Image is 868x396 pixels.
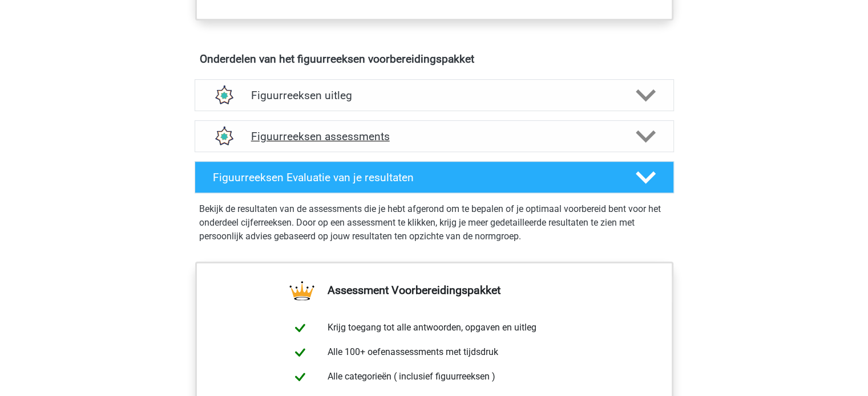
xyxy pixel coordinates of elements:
[209,81,238,110] img: figuurreeksen uitleg
[209,122,238,151] img: figuurreeksen assessments
[190,79,679,111] a: uitleg Figuurreeksen uitleg
[190,120,679,152] a: assessments Figuurreeksen assessments
[213,171,617,184] h4: Figuurreeksen Evaluatie van je resultaten
[200,52,669,66] h4: Onderdelen van het figuurreeksen voorbereidingspakket
[199,202,669,243] p: Bekijk de resultaten van de assessments die je hebt afgerond om te bepalen of je optimaal voorber...
[190,161,679,193] a: Figuurreeksen Evaluatie van je resultaten
[251,130,617,143] h4: Figuurreeksen assessments
[251,89,617,102] h4: Figuurreeksen uitleg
